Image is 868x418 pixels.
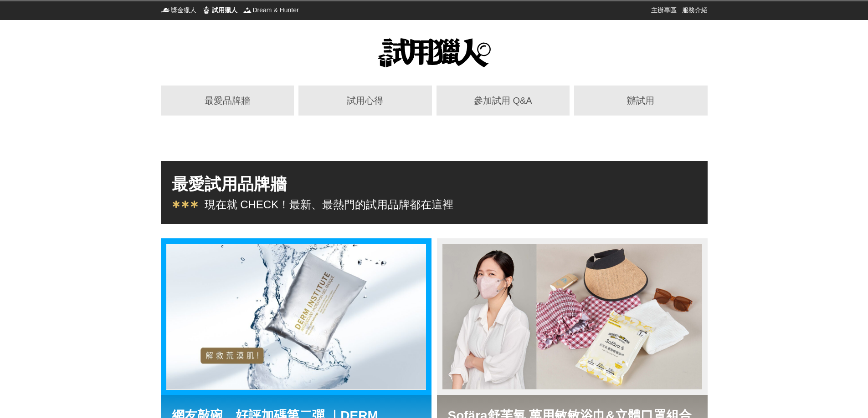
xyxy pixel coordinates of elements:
[243,5,252,15] img: Dream & Hunter
[243,5,299,15] a: Dream & HunterDream & Hunter
[307,94,424,107] div: 試用心得
[169,94,286,107] div: 最愛品牌牆
[378,38,491,67] img: 試用獵人
[205,196,454,213] div: 現在就 CHECK！最新、最熱門的試用品牌都在這裡
[202,5,211,15] img: 試用獵人
[253,5,299,15] span: Dream & Hunter
[171,5,196,15] span: 獎金獵人
[582,94,699,107] div: 辦試用
[682,5,708,15] a: 服務介紹
[161,5,196,15] a: 獎金獵人獎金獵人
[445,94,562,107] div: 參加試用 Q&A
[574,86,708,116] a: 辦試用
[651,5,677,15] a: 主辦專區
[442,244,702,390] a: Sofära舒芙氧 萬用敏敏浴巾&立體口罩組合 - 試用心得募集
[161,5,170,15] img: 獎金獵人
[166,244,426,390] a: 網友敲碗、好評加碼第二彈 ｜DERM iNSTITUTE得英特 SOS!抗氧水凍膜 - 試用心得募集
[212,5,237,15] span: 試用獵人
[202,5,237,15] a: 試用獵人試用獵人
[172,172,697,196] div: 最愛試用品牌牆
[161,161,708,224] a: 最愛試用品牌牆現在就 CHECK！最新、最熱門的試用品牌都在這裡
